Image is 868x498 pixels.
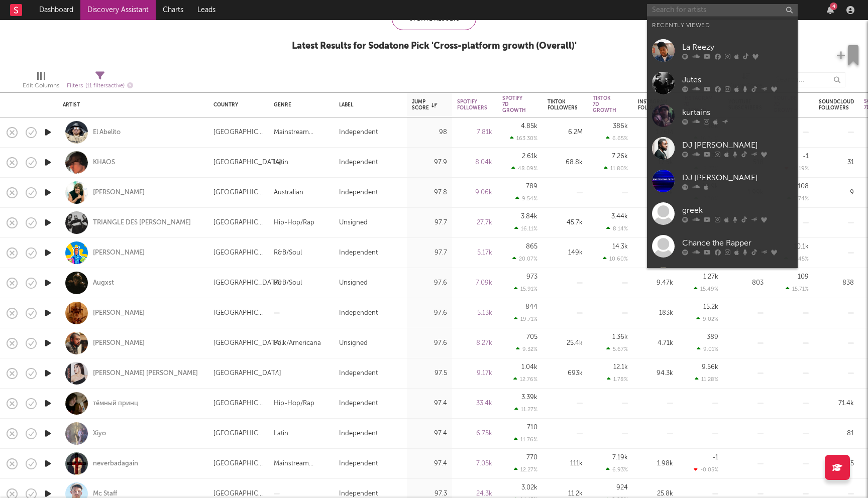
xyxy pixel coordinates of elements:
[593,95,616,113] div: Tiktok 7D Growth
[638,458,673,470] div: 1.98k
[339,277,368,289] div: Unsigned
[213,247,264,259] div: [GEOGRAPHIC_DATA]
[707,334,718,340] div: 389
[516,346,537,352] div: 9.32 %
[819,458,854,470] div: 975
[604,165,628,172] div: 11.80 %
[514,286,537,292] div: 15.91 %
[521,364,537,370] div: 1.04k
[830,3,837,10] div: 4
[638,307,673,319] div: 183k
[521,123,537,130] div: 4.85k
[514,406,537,413] div: 11.27 %
[93,279,114,288] div: Augxst
[412,367,447,380] div: 97.5
[525,304,537,310] div: 844
[606,135,628,142] div: 6.65 %
[213,458,264,470] div: [GEOGRAPHIC_DATA]
[647,99,798,132] a: kurtains
[694,466,718,473] div: -0.05 %
[606,466,628,473] div: 6.93 %
[514,466,537,473] div: 12.27 %
[514,225,537,232] div: 16.11 %
[612,334,628,340] div: 1.36k
[794,243,809,250] div: 10.1k
[274,217,314,229] div: Hip-Hop/Rap
[682,237,793,249] div: Chance the Rapper
[457,217,492,229] div: 27.7k
[457,307,492,319] div: 5.13k
[93,248,145,258] a: [PERSON_NAME]
[457,367,492,380] div: 9.17k
[23,80,59,92] div: Edit Columns
[515,195,537,202] div: 9.54 %
[457,247,492,259] div: 5.17k
[607,376,628,383] div: 1.78 %
[457,277,492,289] div: 7.09k
[548,127,583,139] div: 6.2M
[93,309,145,318] a: [PERSON_NAME]
[521,484,537,491] div: 3.02k
[638,127,673,139] div: 1.76M
[786,286,809,292] div: 15.71 %
[93,158,115,167] a: KHAOS
[682,172,793,184] div: DJ [PERSON_NAME]
[213,157,281,169] div: [GEOGRAPHIC_DATA]
[213,277,281,289] div: [GEOGRAPHIC_DATA]
[67,80,133,92] div: Filters
[548,458,583,470] div: 111k
[412,217,447,229] div: 97.7
[412,247,447,259] div: 97.7
[638,217,673,229] div: 6
[93,339,145,348] div: [PERSON_NAME]
[457,187,492,199] div: 9.06k
[819,398,854,410] div: 71.4k
[93,399,138,408] a: тёмный принц
[213,307,264,319] div: [GEOGRAPHIC_DATA]
[798,183,809,190] div: 108
[93,218,191,227] a: TRIANGLE DES [PERSON_NAME]
[412,277,447,289] div: 97.6
[274,277,302,289] div: R&B/Soul
[512,256,537,262] div: 20.07 %
[638,99,668,111] div: Instagram Followers
[213,367,281,380] div: [GEOGRAPHIC_DATA]
[457,458,492,470] div: 7.05k
[819,428,854,440] div: 81
[526,334,537,340] div: 705
[548,157,583,169] div: 68.8k
[770,72,845,87] input: Search...
[274,187,303,199] div: Australian
[606,225,628,232] div: 8.14 %
[93,429,106,438] div: Xiyo
[611,213,628,220] div: 3.44k
[274,428,288,440] div: Latin
[457,157,492,169] div: 8.04k
[703,304,718,310] div: 15.2k
[292,40,577,52] div: Latest Results for Sodatone Pick ' Cross-platform growth (Overall) '
[819,277,854,289] div: 838
[93,188,145,197] a: [PERSON_NAME]
[67,67,133,96] div: Filters(11 filters active)
[23,67,59,96] div: Edit Columns
[638,157,673,169] div: 17.5k
[638,337,673,349] div: 4.71k
[613,123,628,130] div: 386k
[647,197,798,230] a: greek
[682,204,793,216] div: greek
[339,102,397,108] div: Label
[548,217,583,229] div: 45.7k
[526,243,537,250] div: 865
[93,369,198,378] a: [PERSON_NAME] [PERSON_NAME]
[695,376,718,383] div: 11.28 %
[412,127,447,139] div: 98
[213,102,259,108] div: Country
[682,106,793,118] div: kurtains
[412,187,447,199] div: 97.8
[213,428,264,440] div: [GEOGRAPHIC_DATA]
[652,20,793,32] div: Recently Viewed
[213,187,264,199] div: [GEOGRAPHIC_DATA]
[616,484,628,491] div: 924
